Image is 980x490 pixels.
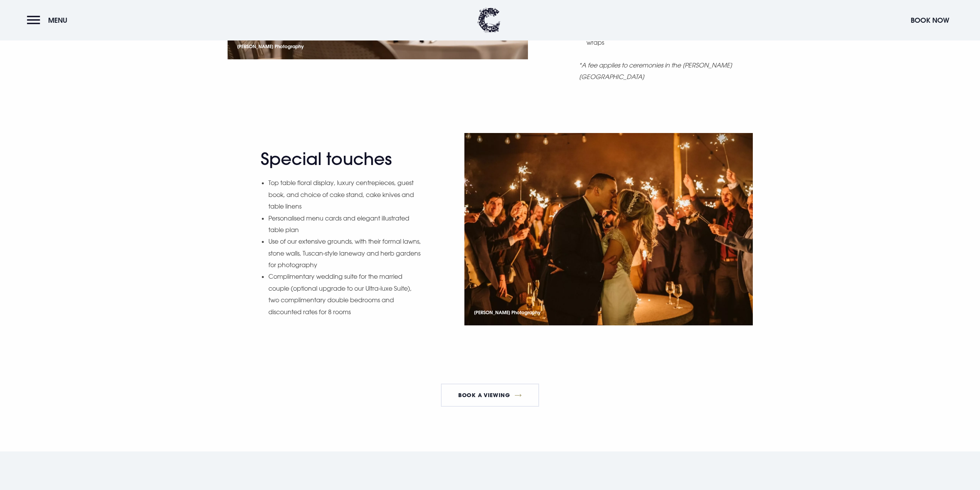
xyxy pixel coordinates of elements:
span: Menu [48,16,67,25]
li: Top table floral display, luxury centrepieces, guest book, and choice of cake stand, cake knives ... [268,177,422,212]
li: Personalised menu cards and elegant illustrated table plan [268,212,422,236]
em: *A fee applies to ceremonies in the [PERSON_NAME][GEOGRAPHIC_DATA] [579,61,732,81]
a: Book a Viewing [441,384,539,407]
p: [PERSON_NAME] Photography [237,42,546,51]
img: Winter Wedding Package Northern Ireland [464,133,753,325]
p: [PERSON_NAME] Photography [474,308,762,317]
li: Complimentary wedding suite for the married couple (optional upgrade to our Ultra-luxe Suite), tw... [268,271,422,318]
img: Clandeboye Lodge [477,8,501,33]
h2: Special touches [261,149,411,169]
li: Use of our extensive grounds, with their formal lawns, stone walls, Tuscan-style laneway and herb... [268,236,422,271]
button: Menu [27,12,71,29]
button: Book Now [907,12,953,29]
